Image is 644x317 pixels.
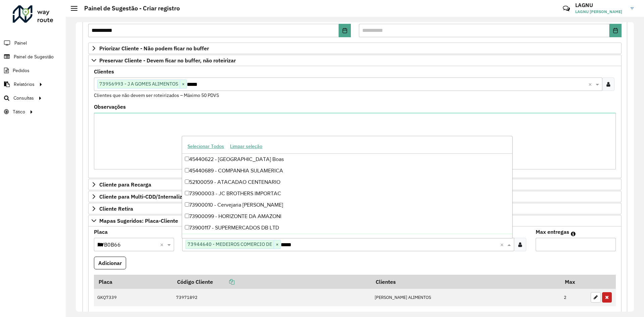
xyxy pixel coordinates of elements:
span: LAGNU [PERSON_NAME] [575,9,626,15]
div: 73901000 - GOL LINHAS AEREAS SA [182,233,512,245]
span: × [180,80,186,88]
em: Máximo de clientes que serão colocados na mesma rota com os clientes informados [571,231,576,236]
label: Clientes [94,67,114,75]
span: Priorizar Cliente - Não podem ficar no buffer [99,46,209,51]
label: Observações [94,103,126,111]
span: Painel [14,40,27,47]
td: 73971892 [172,289,371,306]
span: × [274,241,280,249]
span: Clear all [500,241,506,249]
ng-dropdown-panel: Options list [182,136,512,238]
button: Limpar seleção [227,141,265,152]
div: 45440689 - COMPANHIA SULAMERICA [182,165,512,176]
th: Placa [94,275,172,289]
td: [PERSON_NAME] ALIMENTOS [371,289,560,306]
a: Copiar [213,278,234,285]
button: Choose Date [609,24,622,37]
span: Mapas Sugeridos: Placa-Cliente [99,218,178,223]
span: Tático [13,108,25,115]
small: Clientes que não devem ser roteirizados – Máximo 50 PDVS [94,92,219,98]
a: Cliente Retira [88,203,622,214]
td: 2 [560,289,587,306]
label: Max entregas [536,228,569,236]
span: Cliente para Recarga [99,182,151,187]
span: Pedidos [13,67,30,74]
span: Cliente para Multi-CDD/Internalização [99,194,194,199]
span: Relatórios [14,81,35,88]
th: Max [560,275,587,289]
td: GKQ7339 [94,289,172,306]
button: Adicionar [94,257,126,269]
a: Mapas Sugeridos: Placa-Cliente [88,215,622,226]
div: 52100059 - ATACADAO CENTENARIO [182,176,512,188]
span: Consultas [13,95,34,102]
button: Choose Date [339,24,351,37]
th: Código Cliente [172,275,371,289]
th: Clientes [371,275,560,289]
div: 73900010 - Cervejaria [PERSON_NAME] [182,199,512,211]
a: Cliente para Multi-CDD/Internalização [88,191,622,202]
a: Priorizar Cliente - Não podem ficar no buffer [88,43,622,54]
div: 73900003 - JC BROTHERS IMPORTAC [182,188,512,199]
h2: Painel de Sugestão - Criar registro [77,5,180,12]
a: Contato Rápido [559,1,574,16]
div: 73900117 - SUPERMERCADOS DB LTD [182,222,512,233]
span: Preservar Cliente - Devem ficar no buffer, não roteirizar [99,58,236,63]
span: 73944640 - MEDEIROS COMERCIO DE [186,240,274,248]
span: Clear all [160,241,166,249]
span: 73956993 - J A GOMES ALIMENTOS [98,80,180,88]
div: Preservar Cliente - Devem ficar no buffer, não roteirizar [88,66,622,178]
div: 45440622 - [GEOGRAPHIC_DATA] Boas [182,154,512,165]
span: Clear all [588,80,594,88]
span: Cliente Retira [99,206,133,211]
button: Selecionar Todos [184,141,227,152]
a: Preservar Cliente - Devem ficar no buffer, não roteirizar [88,55,622,66]
label: Placa [94,228,108,236]
h3: LAGNU [575,2,626,8]
a: Cliente para Recarga [88,179,622,190]
span: Painel de Sugestão [14,53,54,60]
div: 73900099 - HORIZONTE DA AMAZONI [182,211,512,222]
